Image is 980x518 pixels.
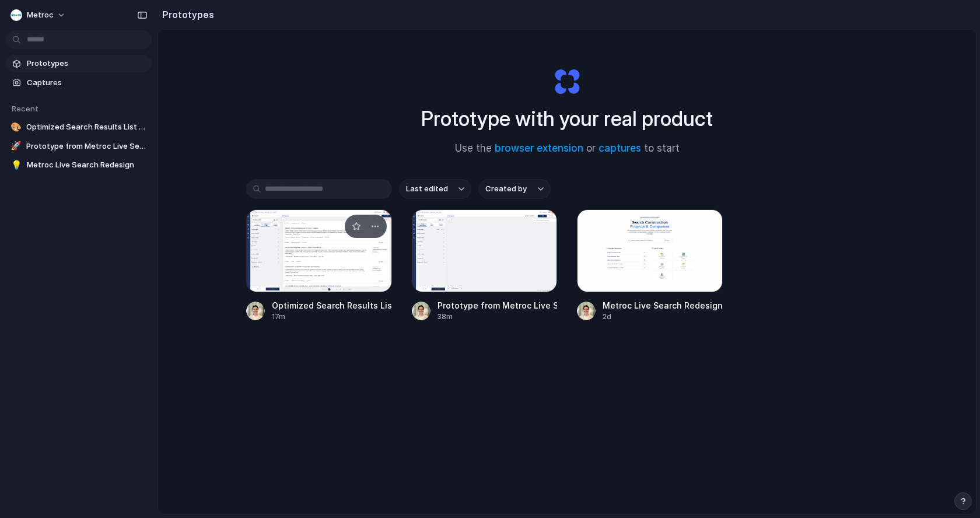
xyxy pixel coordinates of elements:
[272,299,392,311] div: Optimized Search Results List View
[6,74,152,92] a: Captures
[26,121,147,133] span: Optimized Search Results List View
[603,311,723,322] div: 2d
[6,55,152,72] a: Prototypes
[26,141,147,152] span: Prototype from Metroc Live Search
[10,121,22,133] div: 🎨
[157,8,214,22] h2: Prototypes
[10,159,22,171] div: 💡
[6,6,72,24] button: Metroc
[603,299,723,311] div: Metroc Live Search Redesign
[399,179,471,199] button: Last edited
[478,179,551,199] button: Created by
[6,156,152,174] a: 💡Metroc Live Search Redesign
[437,299,558,311] div: Prototype from Metroc Live Search
[485,183,527,195] span: Created by
[272,311,392,322] div: 17m
[246,209,392,322] a: Optimized Search Results List ViewOptimized Search Results List View17m
[437,311,558,322] div: 38m
[10,141,22,152] div: 🚀
[495,142,583,154] a: browser extension
[6,118,152,136] a: 🎨Optimized Search Results List View
[455,141,680,156] span: Use the or to start
[598,142,641,154] a: captures
[406,183,448,195] span: Last edited
[421,103,713,134] h1: Prototype with your real product
[6,138,152,155] a: 🚀Prototype from Metroc Live Search
[412,209,558,322] a: Prototype from Metroc Live SearchPrototype from Metroc Live Search38m
[27,9,54,21] span: Metroc
[12,104,38,113] span: Recent
[27,159,147,171] span: Metroc Live Search Redesign
[27,77,147,89] span: Captures
[27,58,147,69] span: Prototypes
[577,209,723,322] a: Metroc Live Search RedesignMetroc Live Search Redesign2d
